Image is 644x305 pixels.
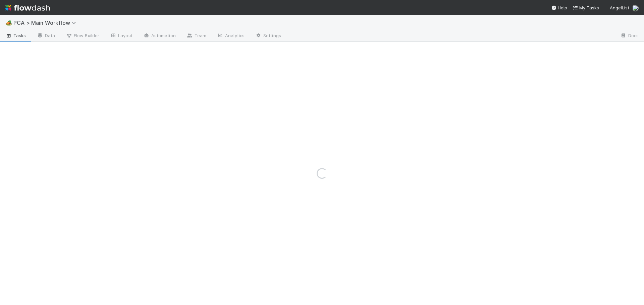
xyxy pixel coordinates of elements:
a: Team [181,31,212,42]
a: My Tasks [573,4,599,11]
img: avatar_0d9988fd-9a15-4cc7-ad96-88feab9e0fa9.png [632,5,639,11]
a: Analytics [212,31,250,42]
span: PCA > Main Workflow [13,19,79,26]
span: Flow Builder [66,32,99,39]
a: Settings [250,31,286,42]
a: Data [32,31,60,42]
span: My Tasks [573,5,599,10]
div: Help [551,4,567,11]
img: logo-inverted-e16ddd16eac7371096b0.svg [5,2,50,13]
a: Flow Builder [60,31,105,42]
a: Docs [615,31,644,42]
span: 🏕️ [5,20,12,25]
span: AngelList [610,5,629,10]
a: Automation [138,31,181,42]
span: Tasks [5,32,26,39]
a: Layout [105,31,138,42]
